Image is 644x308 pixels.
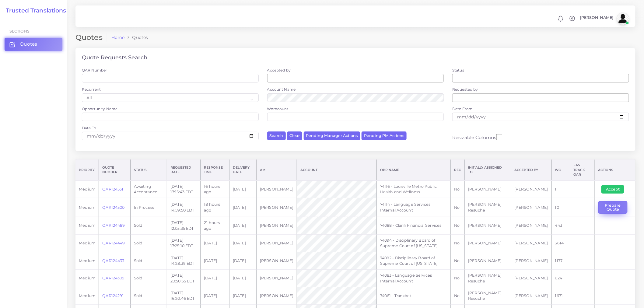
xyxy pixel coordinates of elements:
td: [DATE] [229,287,256,305]
a: QAR124531 [102,187,123,191]
td: [PERSON_NAME] [257,270,297,287]
label: Date To [82,125,96,131]
th: Accepted by [511,160,551,180]
h4: Quote Requests Search [82,54,147,61]
td: [PERSON_NAME] [465,180,511,198]
td: 21 hours ago [201,217,229,235]
td: 74061 - TranzAct [376,287,450,305]
th: Actions [595,160,635,180]
a: QAR124500 [102,205,124,210]
td: [PERSON_NAME] Resuche [465,198,511,217]
a: Quotes [5,38,62,51]
span: medium [79,276,95,280]
label: Date From [452,106,473,111]
td: [PERSON_NAME] Resuche [465,287,511,305]
span: medium [79,241,95,245]
td: No [450,270,464,287]
td: [PERSON_NAME] [257,180,297,198]
td: 443 [551,217,570,235]
h2: Trusted Translations [2,7,66,14]
td: [PERSON_NAME] Resuche [465,270,511,287]
label: Account Name [267,87,296,92]
td: [DATE] 17:25:10 EDT [167,234,200,252]
h2: Quotes [75,33,107,42]
td: [PERSON_NAME] [465,217,511,235]
a: [PERSON_NAME]avatar [577,12,631,25]
button: Prepare Quote [598,201,628,214]
td: [DATE] 16:20:46 EDT [167,287,200,305]
a: Home [111,34,125,40]
td: Sold [130,270,167,287]
td: 74116 - Louisville Metro Public Health and Wellness [376,180,450,198]
th: Delivery Date [229,160,256,180]
td: 10 [551,198,570,217]
button: Pending Manager Actions [304,131,360,140]
td: 74114 - Language Services Internal Account [376,198,450,217]
label: Status [452,68,464,73]
td: [DATE] [229,234,256,252]
button: Search [267,131,286,140]
label: Wordcount [267,106,289,111]
td: 1177 [551,252,570,270]
span: medium [79,223,95,228]
th: WC [551,160,570,180]
span: medium [79,258,95,263]
a: Prepare Quote [598,205,632,209]
th: Priority [75,160,99,180]
td: [DATE] 12:03:35 EDT [167,217,200,235]
td: Sold [130,234,167,252]
a: QAR124309 [102,276,124,280]
a: Accept [601,187,628,191]
td: 18 hours ago [201,198,229,217]
td: [PERSON_NAME] [465,252,511,270]
th: Opp Name [376,160,450,180]
td: 74088 - Clarifi Financial Services [376,217,450,235]
td: [PERSON_NAME] [511,217,551,235]
label: Resizable Columns [452,133,502,141]
td: [DATE] [201,252,229,270]
td: 1671 [551,287,570,305]
th: Quote Number [99,160,130,180]
td: [DATE] 14:28:39 EDT [167,252,200,270]
td: No [450,252,464,270]
a: QAR124433 [102,258,124,263]
a: QAR124489 [102,223,125,228]
td: [PERSON_NAME] [511,180,551,198]
td: [PERSON_NAME] [257,217,297,235]
th: Fast Track QAR [570,160,594,180]
th: AM [257,160,297,180]
td: Awaiting Acceptance [130,180,167,198]
td: No [450,217,464,235]
td: 74092 - Disciplinary Board of Supreme Court of [US_STATE] [376,252,450,270]
td: No [450,287,464,305]
li: Quotes [124,34,148,40]
td: [PERSON_NAME] [257,252,297,270]
span: medium [79,293,95,298]
td: 1 [551,180,570,198]
td: Sold [130,217,167,235]
td: 3614 [551,234,570,252]
span: medium [79,205,95,210]
td: [DATE] [229,217,256,235]
label: Opportunity Name [82,106,117,111]
label: Requested by [452,87,478,92]
td: [DATE] [229,270,256,287]
td: [PERSON_NAME] [257,234,297,252]
input: Resizable Columns [496,133,502,141]
td: [PERSON_NAME] [511,287,551,305]
th: Account [297,160,377,180]
button: Clear [287,131,302,140]
th: Requested Date [167,160,200,180]
td: [DATE] [229,198,256,217]
td: [DATE] [229,252,256,270]
label: Recurrent [82,87,101,92]
td: [DATE] 20:50:35 EDT [167,270,200,287]
td: 16 hours ago [201,180,229,198]
td: [DATE] 17:15:43 EDT [167,180,200,198]
th: Status [130,160,167,180]
td: [PERSON_NAME] [511,252,551,270]
th: REC [450,160,464,180]
a: QAR124449 [102,241,125,245]
span: [PERSON_NAME] [580,16,614,20]
td: No [450,234,464,252]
